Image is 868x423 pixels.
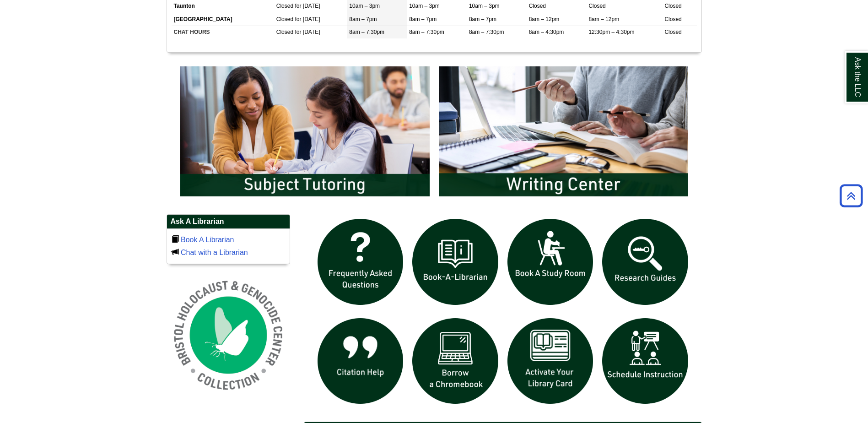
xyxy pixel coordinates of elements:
span: Closed [664,29,681,35]
span: 8am – 7pm [469,16,496,22]
span: Closed [529,3,546,9]
img: activate Library Card icon links to form to activate student ID into library card [503,314,598,409]
a: Book A Librarian [181,236,234,244]
span: 8am – 7:30pm [409,29,444,35]
span: 8am – 7pm [349,16,377,22]
span: for [DATE] [295,29,320,35]
div: slideshow [176,62,693,205]
h2: Ask A Librarian [167,215,290,229]
span: 10am – 3pm [349,3,380,9]
div: slideshow [313,214,693,412]
img: citation help icon links to citation help guide page [313,314,408,409]
img: Subject Tutoring Information [176,62,434,201]
span: for [DATE] [295,3,320,9]
img: Borrow a chromebook icon links to the borrow a chromebook web page [408,314,503,409]
span: Closed [664,3,681,9]
span: 12:30pm – 4:30pm [588,29,634,35]
a: Chat with a Librarian [181,249,248,256]
img: Book a Librarian icon links to book a librarian web page [408,214,503,309]
span: 8am – 4:30pm [529,29,564,35]
img: Holocaust and Genocide Collection [167,273,290,397]
img: book a study room icon links to book a study room web page [503,214,598,309]
span: 10am – 3pm [409,3,440,9]
span: Closed [588,3,605,9]
span: 10am – 3pm [469,3,500,9]
span: Closed [664,16,681,22]
img: Research Guides icon links to research guides web page [598,214,693,309]
span: Closed [276,29,293,35]
span: for [DATE] [295,16,320,22]
span: Closed [276,3,293,9]
td: CHAT HOURS [172,26,274,38]
span: 8am – 12pm [529,16,560,22]
a: Back to Top [836,190,866,202]
img: frequently asked questions [313,214,408,309]
td: [GEOGRAPHIC_DATA] [172,13,274,26]
span: Closed [276,16,293,22]
img: Writing Center Information [434,62,693,201]
span: 8am – 7pm [409,16,437,22]
span: 8am – 7:30pm [349,29,384,35]
span: 8am – 12pm [588,16,619,22]
span: 8am – 7:30pm [469,29,504,35]
img: For faculty. Schedule Library Instruction icon links to form. [598,314,693,409]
